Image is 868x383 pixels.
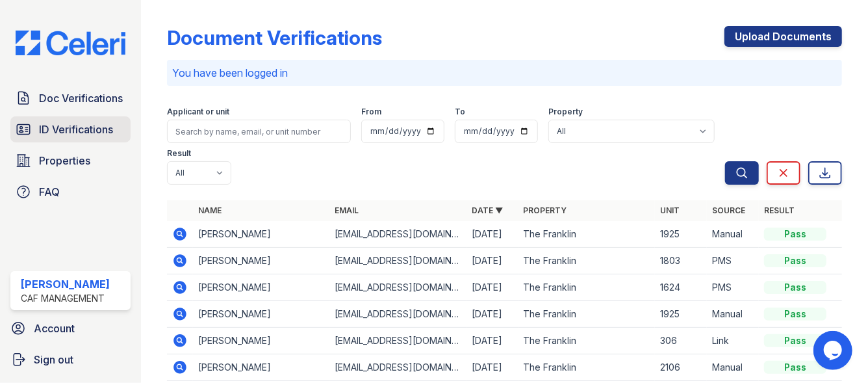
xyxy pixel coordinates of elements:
span: Doc Verifications [39,90,123,106]
img: CE_Logo_Blue-a8612792a0a2168367f1c8372b55b34899dd931a85d93a1a3d3e32e68fde9ad4.png [5,31,136,55]
input: Search by name, email, or unit number [167,120,351,143]
td: [EMAIL_ADDRESS][DOMAIN_NAME] [329,248,466,274]
td: [PERSON_NAME] [193,354,329,381]
td: [PERSON_NAME] [193,274,329,301]
a: Result [764,205,795,215]
span: Sign out [34,352,73,367]
td: Manual [707,221,759,248]
td: [EMAIL_ADDRESS][DOMAIN_NAME] [329,301,466,328]
td: [DATE] [466,354,518,381]
span: Account [34,321,75,336]
p: You have been logged in [172,65,837,81]
td: PMS [707,248,759,274]
td: [EMAIL_ADDRESS][DOMAIN_NAME] [329,274,466,301]
td: 1925 [655,221,707,248]
td: [EMAIL_ADDRESS][DOMAIN_NAME] [329,221,466,248]
label: To [455,107,465,117]
td: [DATE] [466,301,518,328]
td: The Franklin [518,221,655,248]
td: [DATE] [466,274,518,301]
td: 306 [655,328,707,354]
a: Sign out [5,347,136,373]
a: Unit [660,205,680,215]
label: Property [548,107,583,117]
td: The Franklin [518,274,655,301]
a: Source [712,205,745,215]
a: Email [335,205,359,215]
td: 2106 [655,354,707,381]
td: The Franklin [518,328,655,354]
td: [DATE] [466,221,518,248]
div: Pass [764,361,826,374]
div: [PERSON_NAME] [21,276,110,292]
a: Property [524,205,567,215]
td: [DATE] [466,328,518,354]
td: Manual [707,301,759,328]
span: Properties [39,153,90,168]
td: 1925 [655,301,707,328]
td: [EMAIL_ADDRESS][DOMAIN_NAME] [329,328,466,354]
a: ID Verifications [10,116,131,142]
a: Date ▼ [472,205,503,215]
div: Pass [764,254,826,267]
td: Link [707,328,759,354]
td: The Franklin [518,301,655,328]
label: Result [167,148,191,159]
td: [PERSON_NAME] [193,328,329,354]
a: Name [198,205,222,215]
div: Pass [764,281,826,294]
td: [EMAIL_ADDRESS][DOMAIN_NAME] [329,354,466,381]
div: CAF Management [21,292,110,305]
td: The Franklin [518,354,655,381]
a: Account [5,315,136,341]
span: ID Verifications [39,122,113,137]
td: PMS [707,274,759,301]
td: 1624 [655,274,707,301]
td: [PERSON_NAME] [193,248,329,274]
div: Pass [764,334,826,347]
div: Document Verifications [167,26,382,49]
div: Pass [764,228,826,241]
a: FAQ [10,179,131,205]
span: FAQ [39,184,60,200]
a: Doc Verifications [10,85,131,111]
td: [PERSON_NAME] [193,221,329,248]
td: [DATE] [466,248,518,274]
td: [PERSON_NAME] [193,301,329,328]
a: Properties [10,148,131,174]
td: The Franklin [518,248,655,274]
td: 1803 [655,248,707,274]
td: Manual [707,354,759,381]
iframe: chat widget [813,331,855,370]
label: From [361,107,381,117]
div: Pass [764,308,826,321]
a: Upload Documents [724,26,842,47]
label: Applicant or unit [167,107,229,117]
